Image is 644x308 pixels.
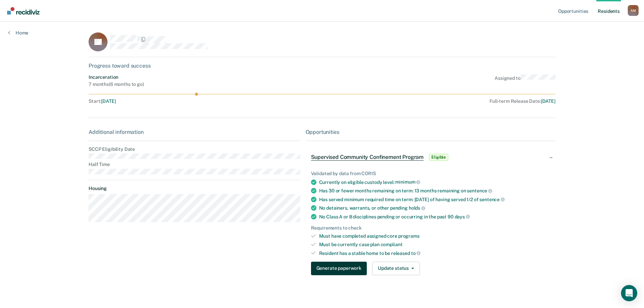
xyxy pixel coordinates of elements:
[306,146,555,168] div: Supervised Community Confinement ProgramEligible
[311,262,369,275] a: Navigate to form link
[479,197,505,202] span: sentence
[89,162,300,167] dt: Half Time
[89,63,555,69] div: Progress toward success
[455,214,470,219] span: days
[372,262,420,275] button: Update status
[319,214,550,220] div: No Class A or B disciplines pending or occurring in the past 90
[319,242,550,247] div: Must be currently case plan
[8,30,28,36] a: Home
[628,5,639,16] div: A M
[311,154,424,161] span: Supervised Community Confinement Program
[7,7,40,15] img: Recidiviz
[628,5,639,16] button: Profile dropdown button
[101,98,116,104] span: [DATE]
[395,179,420,185] span: minimum
[311,171,550,176] div: Validated by data from CORIS
[319,188,550,194] div: Has 30 or fewer months remaining on term: 13 months remaining on
[319,250,550,256] div: Resident has a stable home to be released
[319,233,550,239] div: Must have completed assigned core
[89,146,300,152] dt: SCCP Eligibility Date
[304,98,555,104] div: Full-term Release Date :
[89,81,144,87] div: 7 months ( 6 months to go )
[89,129,300,135] div: Additional information
[319,205,550,211] div: No detainers, warrants, or other pending
[306,129,555,135] div: Opportunities
[541,98,555,104] span: [DATE]
[409,205,425,211] span: holds
[467,188,492,193] span: sentence
[89,98,301,104] div: Start :
[381,242,403,247] span: compliant
[319,179,550,185] div: Currently on eligible custody level:
[319,196,550,203] div: Has served minimum required time on term: [DATE] of having served 1/2 of
[89,74,144,80] div: Incarceration
[429,154,448,161] span: Eligible
[495,74,555,87] div: Assigned to
[411,251,421,256] span: to
[89,186,300,191] dt: Housing
[621,285,637,301] div: Open Intercom Messenger
[311,225,550,231] div: Requirements to check
[398,233,420,239] span: programs
[311,262,367,275] button: Generate paperwork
